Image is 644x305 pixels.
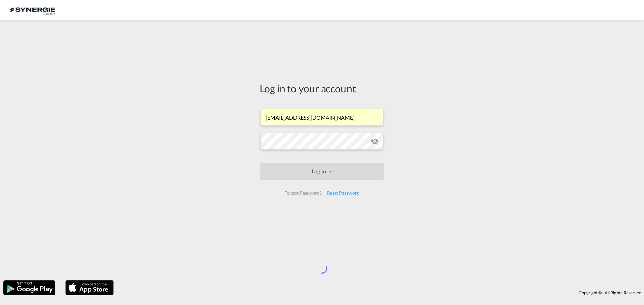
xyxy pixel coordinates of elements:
[10,3,55,18] img: 1f56c880d42311ef80fc7dca854c8e59.png
[260,109,383,126] input: Enter email/phone number
[260,81,384,95] div: Log in to your account
[371,137,379,145] md-icon: icon-eye-off
[117,287,644,298] div: Copyright © . All Rights Reserved
[65,280,114,296] img: apple.png
[3,280,56,296] img: google.png
[282,187,324,199] div: Forgot Password?
[324,187,362,199] div: Reset Password
[260,163,384,180] button: LOGIN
